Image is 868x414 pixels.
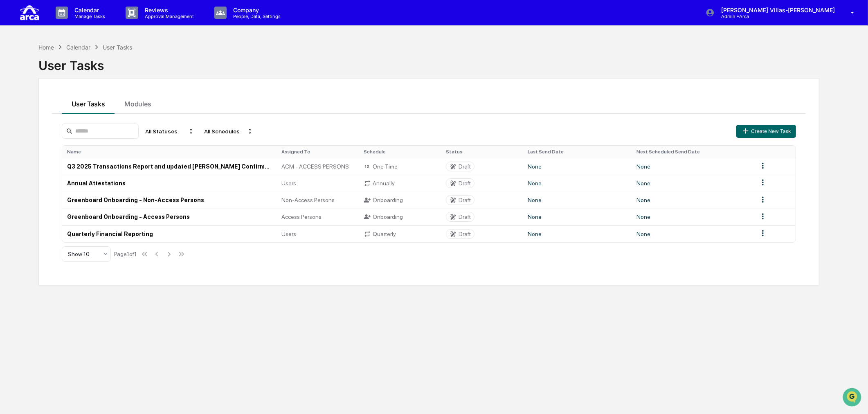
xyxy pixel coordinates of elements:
div: User Tasks [103,44,132,51]
span: Non-Access Persons [281,197,335,203]
div: One Time [364,163,436,170]
td: None [632,225,753,242]
th: Schedule [359,146,441,158]
div: Draft [459,197,471,203]
div: Draft [459,231,471,237]
th: Next Scheduled Send Date [632,146,753,158]
p: Admin • Arca [715,13,791,19]
iframe: Open customer support [842,387,864,409]
th: Status [441,146,523,158]
a: Powered byPylon [58,138,99,145]
td: Q3 2025 Transactions Report and updated [PERSON_NAME] Confirmation (Access Persons) [62,158,277,175]
div: Annually [364,180,436,187]
p: How can we help? [8,17,149,30]
span: Attestations [67,103,101,111]
span: Preclearance [16,103,53,111]
div: Start new chat [28,63,134,71]
div: Home [38,44,54,51]
span: Users [281,180,296,187]
button: Create New Task [736,125,796,138]
a: 🔎Data Lookup [5,115,55,130]
span: Data Lookup [16,119,52,127]
p: [PERSON_NAME] Villas-[PERSON_NAME] [715,7,839,13]
td: None [632,192,753,209]
td: None [523,192,632,209]
th: Name [62,146,277,158]
td: None [523,225,632,242]
td: None [632,158,753,175]
td: None [523,175,632,191]
div: 🔎 [8,119,15,126]
div: User Tasks [38,52,820,73]
th: Assigned To [277,146,359,158]
div: 🗄️ [59,104,66,110]
div: Onboarding [364,196,436,204]
div: Draft [459,214,471,220]
div: Quarterly [364,230,436,238]
div: Calendar [66,44,90,51]
td: None [523,209,632,225]
div: We're available if you need us! [28,71,103,77]
p: Reviews [138,7,198,13]
span: ACM - ACCESS PERSONS [281,163,349,170]
p: Calendar [68,7,109,13]
p: People, Data, Settings [227,13,285,19]
div: Onboarding [364,213,436,220]
span: Users [281,231,296,237]
img: logo [20,3,39,22]
td: None [632,209,753,225]
div: All Statuses [142,125,198,138]
div: Draft [459,163,471,170]
p: Manage Tasks [68,13,109,19]
a: 🖐️Preclearance [5,100,56,115]
td: None [632,175,753,191]
a: 🗄️Attestations [56,100,105,115]
td: Greenboard Onboarding - Access Persons [62,209,277,225]
div: Draft [459,180,471,187]
span: Access Persons [281,214,322,220]
span: Pylon [81,139,99,145]
button: Start new chat [139,65,149,75]
td: Quarterly Financial Reporting [62,225,277,242]
td: Greenboard Onboarding - Non-Access Persons [62,192,277,209]
div: All Schedules [201,125,256,138]
div: Page 1 of 1 [114,251,137,257]
td: None [523,158,632,175]
p: Company [227,7,285,13]
div: 🖐️ [8,104,15,110]
p: Approval Management [138,13,198,19]
button: User Tasks [62,92,115,114]
img: 1746055101610-c473b297-6a78-478c-a979-82029cc54cd1 [8,63,23,77]
button: Modules [115,92,161,114]
td: Annual Attestations [62,175,277,191]
th: Last Send Date [523,146,632,158]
